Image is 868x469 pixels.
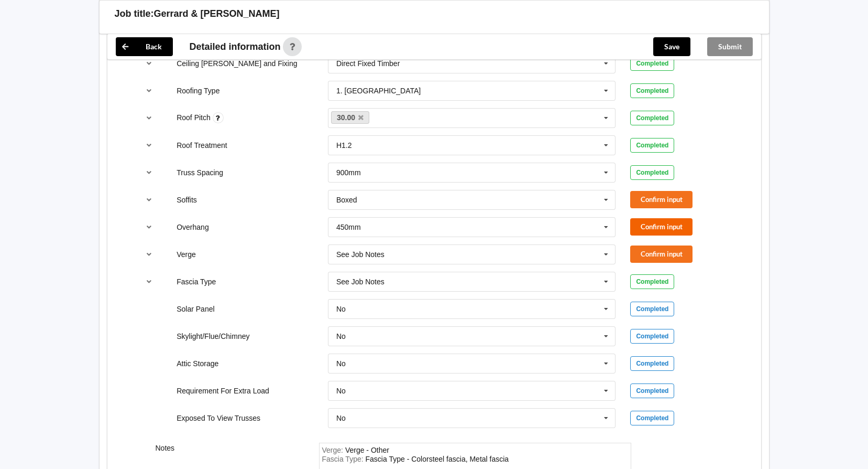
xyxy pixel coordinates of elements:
button: Confirm input [630,191,693,208]
button: Save [653,37,690,56]
span: Fascia Type : [322,455,366,463]
div: Completed [630,411,674,425]
label: Roofing Type [177,87,219,95]
button: reference-toggle [139,136,159,155]
label: Verge [177,250,196,259]
label: Solar Panel [177,305,214,313]
button: reference-toggle [139,54,159,73]
button: Confirm input [630,246,693,263]
button: reference-toggle [139,81,159,100]
button: reference-toggle [139,109,159,127]
div: Completed [630,274,674,289]
button: reference-toggle [139,272,159,291]
div: Completed [630,111,674,125]
div: 1. [GEOGRAPHIC_DATA] [336,87,421,94]
div: FasciaType [366,455,509,463]
label: Soffits [177,196,197,204]
label: Exposed To View Trusses [177,414,260,422]
div: 450mm [336,223,361,231]
label: Attic Storage [177,359,218,368]
div: H1.2 [336,142,352,149]
label: Overhang [177,223,208,231]
div: Completed [630,165,674,180]
h3: Job title: [115,8,154,20]
button: Confirm input [630,218,693,236]
div: No [336,333,346,340]
div: Completed [630,329,674,344]
div: No [336,414,346,422]
div: No [336,305,346,313]
div: See Job Notes [336,251,384,258]
button: reference-toggle [139,245,159,264]
a: 30.00 [331,111,370,124]
div: 900mm [336,169,361,176]
label: Ceiling [PERSON_NAME] and Fixing [177,59,297,68]
button: reference-toggle [139,163,159,182]
label: Roof Pitch [177,113,212,122]
div: Completed [630,83,674,98]
div: See Job Notes [336,278,384,285]
span: Verge : [322,446,345,454]
div: Completed [630,302,674,316]
label: Truss Spacing [177,168,223,177]
button: reference-toggle [139,218,159,237]
label: Requirement For Extra Load [177,387,269,395]
div: Completed [630,383,674,398]
label: Roof Treatment [177,141,227,150]
div: Direct Fixed Timber [336,60,400,67]
span: Detailed information [190,42,281,51]
label: Fascia Type [177,278,216,286]
div: Completed [630,138,674,153]
button: Back [116,37,173,56]
button: reference-toggle [139,190,159,209]
div: Completed [630,56,674,71]
label: Skylight/Flue/Chimney [177,332,249,340]
h3: Gerrard & [PERSON_NAME] [154,8,280,20]
div: Verge [345,446,389,454]
div: No [336,387,346,395]
div: Boxed [336,196,357,204]
div: Completed [630,356,674,371]
div: No [336,360,346,367]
